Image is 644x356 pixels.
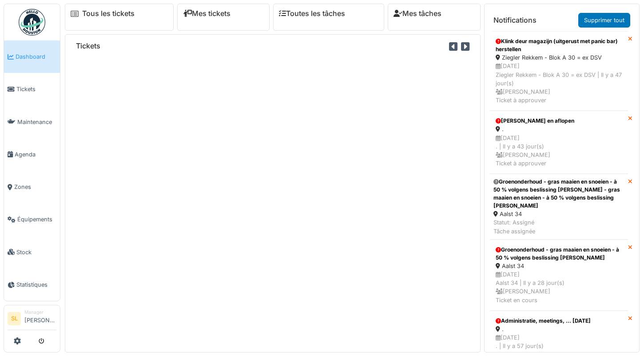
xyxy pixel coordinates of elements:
[493,178,624,210] div: Groenonderhoud - gras maaien en snoeien - à 50 % volgens beslissing [PERSON_NAME] - gras maaien e...
[17,118,56,126] span: Maintenance
[490,240,628,311] a: Groenonderhoud - gras maaien en snoeien - à 50 % volgens beslissing [PERSON_NAME] Aalst 34 [DATE]...
[17,215,56,224] span: Équipements
[493,210,624,218] div: Aalst 34
[4,138,60,171] a: Agenda
[578,13,630,28] a: Supprimer tout
[394,9,441,18] a: Mes tâches
[496,37,622,53] div: Klink deur magazijn (uitgerust met panic bar) herstellen
[183,9,231,18] a: Mes tickets
[14,183,56,191] span: Zones
[16,248,56,256] span: Stock
[76,42,100,50] h6: Tickets
[4,268,60,301] a: Statistiques
[16,52,56,61] span: Dashboard
[15,150,56,159] span: Agenda
[496,317,622,325] div: Administratie, meetings, ... [DATE]
[4,106,60,138] a: Maintenance
[490,174,628,240] a: Groenonderhoud - gras maaien en snoeien - à 50 % volgens beslissing [PERSON_NAME] - gras maaien e...
[4,73,60,105] a: Tickets
[496,117,622,125] div: [PERSON_NAME] en aflopen
[4,236,60,268] a: Stock
[8,309,56,330] a: SL Manager[PERSON_NAME]
[24,309,56,316] div: Manager
[4,203,60,236] a: Équipements
[279,9,345,18] a: Toutes les tâches
[16,85,56,93] span: Tickets
[496,246,622,262] div: Groenonderhoud - gras maaien en snoeien - à 50 % volgens beslissing [PERSON_NAME]
[496,325,622,333] div: .
[24,309,56,328] li: [PERSON_NAME]
[496,53,622,62] div: Ziegler Rekkem - Blok A 30 = ex DSV
[4,171,60,203] a: Zones
[493,16,537,24] h6: Notifications
[496,134,622,168] div: [DATE] . | Il y a 43 jour(s) [PERSON_NAME] Ticket à approuver
[496,125,622,133] div: .
[496,262,622,270] div: Aalst 34
[19,9,45,36] img: Badge_color-CXgf-gQk.svg
[16,280,56,289] span: Statistiques
[493,218,624,235] div: Statut: Assigné Tâche assignée
[82,9,135,18] a: Tous les tickets
[490,31,628,111] a: Klink deur magazijn (uitgerust met panic bar) herstellen Ziegler Rekkem - Blok A 30 = ex DSV [DAT...
[496,270,622,304] div: [DATE] Aalst 34 | Il y a 28 jour(s) [PERSON_NAME] Ticket en cours
[8,312,21,325] li: SL
[4,40,60,73] a: Dashboard
[490,111,628,174] a: [PERSON_NAME] en aflopen . [DATE]. | Il y a 43 jour(s) [PERSON_NAME]Ticket à approuver
[496,62,622,104] div: [DATE] Ziegler Rekkem - Blok A 30 = ex DSV | Il y a 47 jour(s) [PERSON_NAME] Ticket à approuver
